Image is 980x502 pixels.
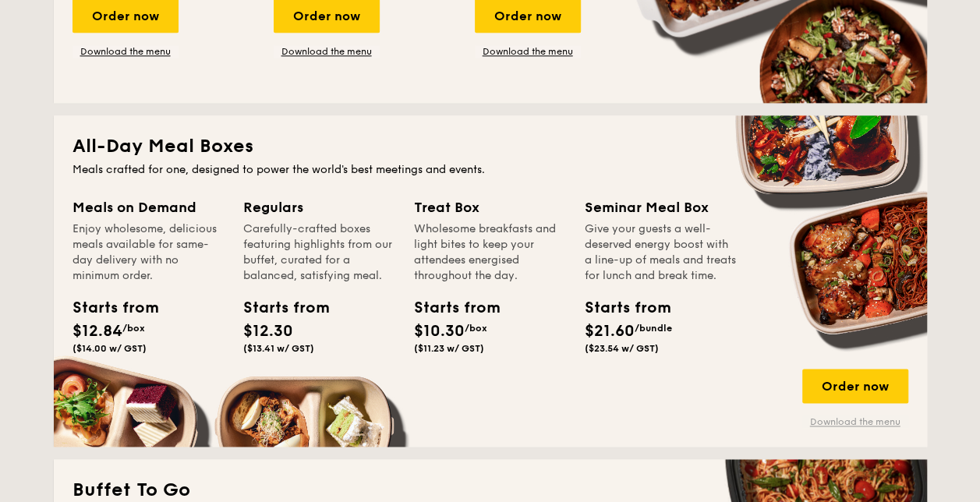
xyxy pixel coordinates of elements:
[414,296,484,320] div: Starts from
[243,322,293,341] span: $12.30
[122,323,145,334] span: /box
[585,196,737,218] div: Seminar Meal Box
[585,296,655,320] div: Starts from
[475,45,581,58] a: Download the menu
[414,322,465,341] span: $10.30
[73,296,143,320] div: Starts from
[585,322,635,341] span: $21.60
[802,369,908,403] div: Order now
[73,221,225,284] div: Enjoy wholesome, delicious meals available for same-day delivery with no minimum order.
[73,322,122,341] span: $12.84
[243,296,313,320] div: Starts from
[414,221,566,284] div: Wholesome breakfasts and light bites to keep your attendees energised throughout the day.
[243,343,314,354] span: ($13.41 w/ GST)
[243,196,395,218] div: Regulars
[802,415,908,428] a: Download the menu
[274,45,380,58] a: Download the menu
[243,221,395,284] div: Carefully-crafted boxes featuring highlights from our buffet, curated for a balanced, satisfying ...
[73,343,147,354] span: ($14.00 w/ GST)
[585,221,737,284] div: Give your guests a well-deserved energy boost with a line-up of meals and treats for lunch and br...
[585,343,659,354] span: ($23.54 w/ GST)
[73,196,225,218] div: Meals on Demand
[73,45,179,58] a: Download the menu
[73,134,908,159] h2: All-Day Meal Boxes
[73,162,908,178] div: Meals crafted for one, designed to power the world's best meetings and events.
[414,343,484,354] span: ($11.23 w/ GST)
[465,323,487,334] span: /box
[635,323,672,334] span: /bundle
[414,196,566,218] div: Treat Box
